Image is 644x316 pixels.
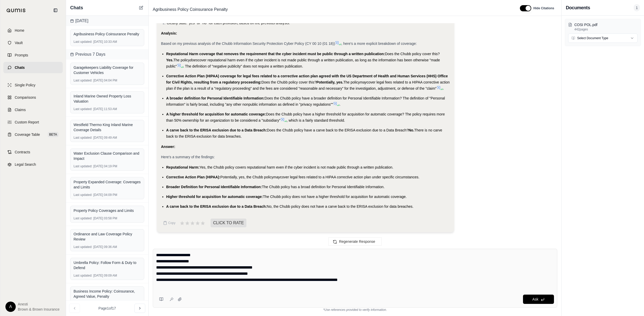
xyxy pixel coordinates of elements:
span: Broader Definition for Personal Identifiable Information: [166,185,262,189]
span: Brown & Brown Insurance [18,307,60,312]
div: Property Policy Coverages and Limits [74,208,141,213]
div: Agribusiness Policy Coinsurance Penalty [74,31,141,37]
div: Westfield Thermo King Inland Marine Coverage Details [74,122,141,132]
span: . [443,86,444,90]
span: Last updated: [74,193,92,197]
span: Vault [15,40,23,45]
span: Custom Report [15,120,39,125]
div: [DATE] 04:19 PM [74,164,141,168]
a: Claims [3,104,63,115]
p: COSI POL.pdf [574,22,638,27]
span: cover reputational harm even if the cyber incident is not made public through a written publicati... [166,58,440,68]
span: Last updated: [74,273,92,278]
span: Last updated: [74,216,92,220]
span: A carve back to the ERISA exclusion due to a Data Breach: [166,204,267,209]
a: Contracts [3,146,63,158]
div: [DATE] 09:36 AM [74,245,141,249]
span: Higher threshold for acquisition for automatic coverage: [166,195,263,199]
span: Anesti [18,302,60,307]
div: [DATE] 03:58 PM [74,216,141,220]
a: Custom Report [3,117,63,128]
span: A broader definition for Personal Identifiable Information: [166,96,264,100]
span: A carve back to the ERISA exclusion due to a Data Breach: [166,128,267,132]
span: may [273,175,280,179]
span: Yes. [166,58,173,62]
div: [DATE] 09:49 AM [74,136,141,140]
span: Potentially, yes, the Chubb policy [220,175,273,179]
span: Last updated: [74,136,92,140]
span: Does the Chubb policy have a higher threshold for acquisition for automatic coverage? The policy ... [166,112,445,122]
button: COSI POL.pdf442pages [568,22,638,31]
span: There is no carve back to the ERISA exclusion for data breaches. [166,128,442,138]
a: Single Policy [3,79,63,91]
a: Vault [3,37,63,48]
span: Copy [168,221,175,225]
a: Chats [3,62,63,73]
div: [DATE] 11:53 AM [74,107,141,111]
div: Previous 7 Days [66,49,148,60]
span: A higher threshold for acquisition for automatic coverage: [166,112,266,116]
span: No, the Chubb policy does not have a carve back to the ERISA exclusion for data breaches. [267,204,413,209]
div: Business Income Policy: Coinsurance, Agreed Value, Penalty [74,289,141,299]
span: The policy [173,58,190,62]
div: Property Expanded Coverage: Coverages and Limits [74,179,141,190]
a: Prompts [3,49,63,61]
span: Claims [15,107,26,112]
span: Does the Chubb policy have a broader definition for Personal Identifiable Information? The defini... [166,96,445,106]
span: Home [15,28,24,33]
a: Legal Search [3,159,63,170]
span: Corrective Action Plan (HIPAA) coverage for legal fees related to a corrective action plan agreed... [166,74,448,84]
span: . [339,102,340,106]
span: cover legal fees related to a HIPAA corrective action plan under specific circumstances. [280,175,420,179]
span: Ask [532,297,538,301]
span: Contracts [15,149,30,155]
span: Regenerate Response [339,239,375,244]
span: Coverage Table [15,132,40,137]
span: Does the Chubb policy cover this? [262,80,316,84]
p: 442 pages [574,27,638,31]
span: Reputational Harm: [166,165,199,169]
a: Coverage TableBETA [3,129,63,140]
span: Last updated: [74,245,92,249]
span: Does the Chubb policy have a carve back to the ERISA exclusion due to a Data Breach? [267,128,408,132]
span: Does the Chubb policy cover this? [385,52,440,56]
div: [DATE] 04:09 PM [74,193,141,197]
strong: Answer: [161,145,175,149]
div: Inland Marine Owned Property Loss Valuation [74,94,141,104]
div: [DATE] 10:33 AM [74,40,141,44]
span: Last updated: [74,107,92,111]
span: Comparisons [15,95,36,100]
img: Qumis Logo [6,9,26,12]
button: New Chat [138,5,144,11]
div: [DATE] 09:09 AM [74,273,141,278]
div: Umbrella Policy: Follow Form & Duty to Defend [74,260,141,270]
span: Reputational Harm coverage that removes the requirement that the cyber incident must be public th... [166,52,385,56]
span: Here's a summary of the findings: [161,155,215,159]
div: Edit Title [151,5,514,14]
span: The policy [343,80,360,84]
span: , which is a fairly standard threshold. [287,118,345,122]
span: , here's a more explicit breakdown of coverage: [341,41,417,46]
span: 1 [634,4,640,11]
span: Legal Search [15,162,36,167]
button: Regenerate Response [328,237,382,246]
span: The Chubb policy has a broad definition for Personal Identifiable Information. [262,185,385,189]
span: Clearly state "yes" or "no" for each provision, based on the previous analysis. [167,21,290,25]
div: Water Exclusion Clause Comparison and Impact [74,151,141,161]
span: may [360,80,367,84]
span: Agribusiness Policy Coinsurance Penalty [151,5,230,14]
span: The Chubb policy does not have a higher threshold for acquisition for automatic coverage. [263,195,407,199]
strong: Analysis: [161,31,177,35]
span: Chats [15,65,25,70]
button: Collapse sidebar [51,6,60,14]
span: . The definition of "negative publicity" does not require a written publication. [183,64,303,68]
span: Chats [70,4,83,11]
span: Hide Citations [533,6,554,10]
span: Based on my previous analysis of the Chubb Information Security Protection Cyber Policy (CY 00 10... [161,41,335,46]
a: Comparisons [3,92,63,103]
div: [DATE] 04:04 PM [74,78,141,82]
span: Prompts [15,53,28,58]
div: A [5,302,16,312]
span: Last updated: [74,78,92,82]
div: Ordinance and Law Coverage Policy Review [74,231,141,242]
